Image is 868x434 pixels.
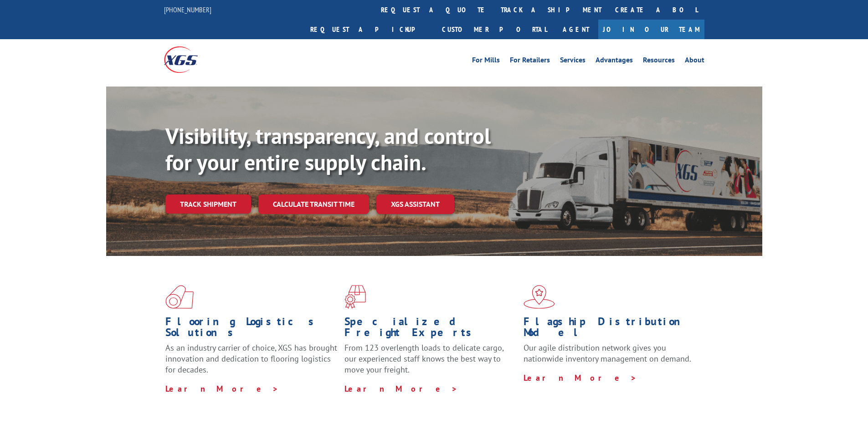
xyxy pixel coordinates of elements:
a: Learn More > [344,383,458,394]
a: Advantages [596,56,633,66]
a: For Mills [472,56,500,66]
h1: Flagship Distribution Model [524,316,696,342]
a: For Retailers [510,56,550,66]
h1: Flooring Logistics Solutions [165,316,338,342]
a: Request a pickup [303,20,435,39]
a: Learn More > [165,383,279,394]
a: [PHONE_NUMBER] [164,5,211,14]
img: xgs-icon-total-supply-chain-intelligence-red [165,285,194,309]
a: About [685,56,704,66]
h1: Specialized Freight Experts [344,316,517,342]
span: As an industry carrier of choice, XGS has brought innovation and dedication to flooring logistics... [165,342,337,375]
a: Resources [643,56,675,66]
p: From 123 overlength loads to delicate cargo, our experienced staff knows the best way to move you... [344,342,517,383]
span: Our agile distribution network gives you nationwide inventory management on demand. [524,342,691,364]
a: Track shipment [165,194,251,214]
a: Learn More > [524,373,637,383]
a: Services [560,56,586,66]
a: XGS ASSISTANT [376,194,454,214]
b: Visibility, transparency, and control for your entire supply chain. [165,122,491,176]
a: Calculate transit time [258,194,369,214]
a: Join Our Team [598,20,704,39]
img: xgs-icon-flagship-distribution-model-red [524,285,555,309]
img: xgs-icon-focused-on-flooring-red [344,285,366,309]
a: Customer Portal [435,20,554,39]
a: Agent [554,20,598,39]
